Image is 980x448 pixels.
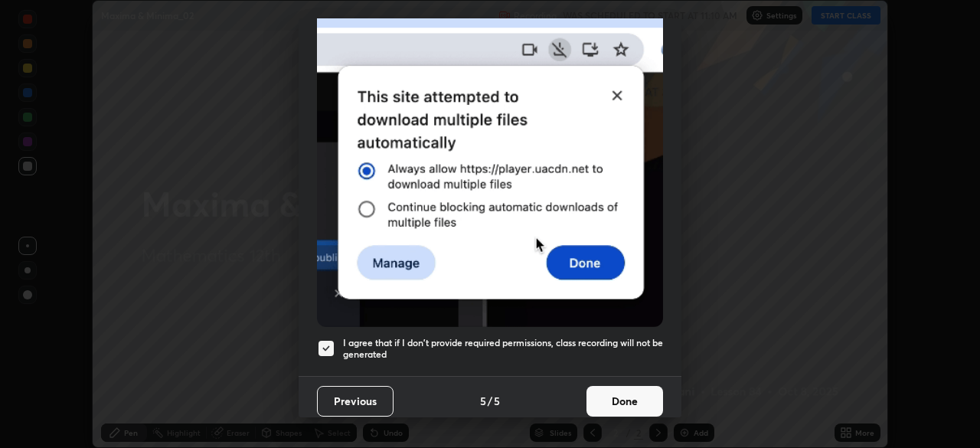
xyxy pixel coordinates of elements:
[480,393,486,409] h4: 5
[317,386,394,417] button: Previous
[343,337,663,361] h5: I agree that if I don't provide required permissions, class recording will not be generated
[586,386,663,417] button: Done
[494,393,500,409] h4: 5
[488,393,492,409] h4: /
